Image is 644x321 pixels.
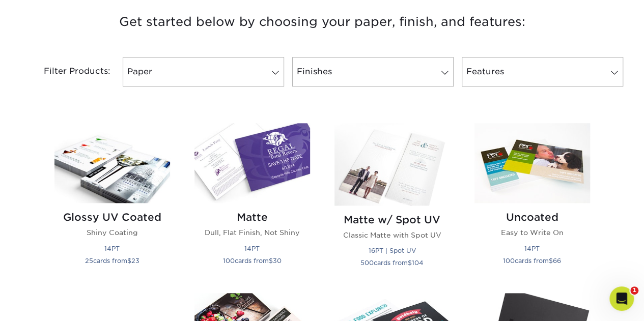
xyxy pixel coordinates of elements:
[194,211,310,223] h2: Matte
[54,123,170,203] img: Glossy UV Coated Postcards
[54,123,170,281] a: Glossy UV Coated Postcards Glossy UV Coated Shiny Coating 14PT 25cards from$23
[334,123,450,281] a: Matte w/ Spot UV Postcards Matte w/ Spot UV Classic Matte with Spot UV 16PT | Spot UV 500cards fr...
[334,214,450,226] h2: Matte w/ Spot UV
[194,123,310,203] img: Matte Postcards
[369,247,416,254] small: 16PT | Spot UV
[273,257,282,265] span: 30
[503,257,515,265] span: 100
[524,245,540,252] small: 14PT
[553,257,561,265] span: 66
[334,123,450,206] img: Matte w/ Spot UV Postcards
[3,290,87,317] iframe: Google Customer Reviews
[244,245,260,252] small: 14PT
[194,123,310,281] a: Matte Postcards Matte Dull, Flat Finish, Not Shiny 14PT 100cards from$30
[408,259,412,267] span: $
[474,123,590,203] img: Uncoated Postcards
[223,257,235,265] span: 100
[334,230,450,240] p: Classic Matte with Spot UV
[412,259,424,267] span: 104
[85,257,93,265] span: 25
[223,257,282,265] small: cards from
[54,211,170,223] h2: Glossy UV Coated
[474,123,590,281] a: Uncoated Postcards Uncoated Easy to Write On 14PT 100cards from$66
[127,257,131,265] span: $
[17,57,119,86] div: Filter Products:
[131,257,139,265] span: 23
[462,57,623,86] a: Features
[360,259,424,267] small: cards from
[85,257,139,265] small: cards from
[549,257,553,265] span: $
[630,286,638,295] span: 1
[360,259,374,267] span: 500
[194,227,310,238] p: Dull, Flat Finish, Not Shiny
[474,227,590,238] p: Easy to Write On
[609,286,634,311] iframe: Intercom live chat
[503,257,561,265] small: cards from
[269,257,273,265] span: $
[474,211,590,223] h2: Uncoated
[54,227,170,238] p: Shiny Coating
[104,245,120,252] small: 14PT
[123,57,284,86] a: Paper
[292,57,454,86] a: Finishes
